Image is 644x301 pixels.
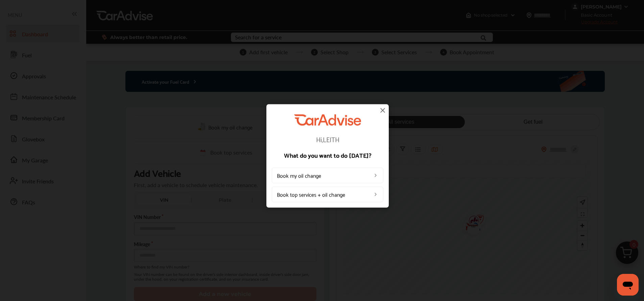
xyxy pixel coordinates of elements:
img: left_arrow_icon.0f472efe.svg [373,173,378,178]
a: Book top services + oil change [272,187,383,202]
iframe: Button to launch messaging window [617,274,639,296]
img: left_arrow_icon.0f472efe.svg [373,192,378,197]
a: Book my oil change [272,168,383,183]
p: Hi, LEITH [272,136,383,143]
p: What do you want to do [DATE]? [272,152,383,158]
img: CarAdvise Logo [294,114,361,125]
img: close-icon.a004319c.svg [379,106,387,114]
